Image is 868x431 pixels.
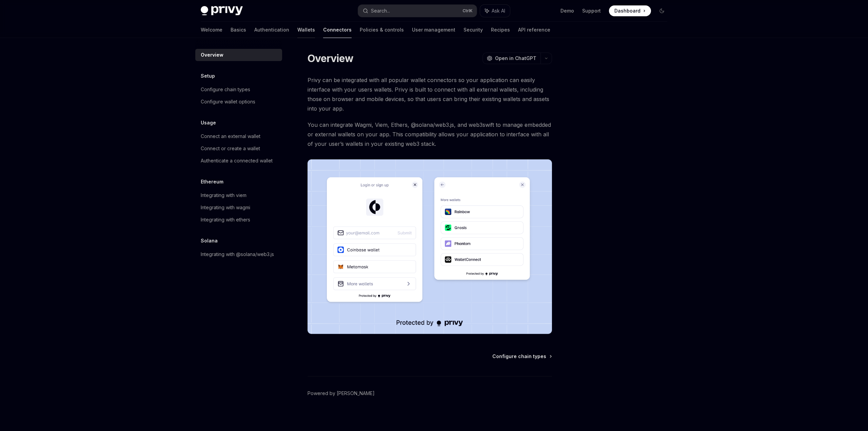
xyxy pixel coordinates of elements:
[482,53,540,64] button: Open in ChatGPT
[195,130,282,142] a: Connect an external wallet
[201,157,273,165] div: Authenticate a connected wallet
[491,22,510,38] a: Recipes
[201,51,223,59] div: Overview
[308,52,353,64] h1: Overview
[308,75,552,113] span: Privy can be integrated with all popular wallet connectors so your application can easily interfa...
[195,248,282,260] a: Integrating with @solana/web3.js
[492,7,505,14] span: Ask AI
[201,250,274,258] div: Integrating with @solana/web3.js
[254,22,289,38] a: Authentication
[201,203,250,212] div: Integrating with wagmi
[195,142,282,155] a: Connect or create a wallet
[371,7,390,15] div: Search...
[492,353,546,360] span: Configure chain types
[462,8,473,14] span: Ctrl K
[201,22,222,38] a: Welcome
[195,214,282,226] a: Integrating with ethers
[360,22,404,38] a: Policies & controls
[480,5,510,17] button: Ask AI
[195,96,282,108] a: Configure wallet options
[201,132,260,140] div: Connect an external wallet
[495,55,536,62] span: Open in ChatGPT
[323,22,352,38] a: Connectors
[201,119,216,127] h5: Usage
[358,5,477,17] button: Search...CtrlK
[201,72,215,80] h5: Setup
[195,155,282,167] a: Authenticate a connected wallet
[297,22,315,38] a: Wallets
[201,98,255,106] div: Configure wallet options
[518,22,550,38] a: API reference
[195,83,282,96] a: Configure chain types
[201,6,243,16] img: dark logo
[492,353,551,360] a: Configure chain types
[609,5,651,16] a: Dashboard
[195,49,282,61] a: Overview
[201,237,218,245] h5: Solana
[463,22,483,38] a: Security
[614,7,640,14] span: Dashboard
[231,22,246,38] a: Basics
[201,85,250,94] div: Configure chain types
[560,7,574,14] a: Demo
[201,216,250,224] div: Integrating with ethers
[308,390,375,397] a: Powered by [PERSON_NAME]
[195,201,282,214] a: Integrating with wagmi
[582,7,601,14] a: Support
[201,191,246,199] div: Integrating with viem
[656,5,667,16] button: Toggle dark mode
[201,178,223,186] h5: Ethereum
[201,144,260,153] div: Connect or create a wallet
[195,189,282,201] a: Integrating with viem
[308,159,552,334] img: Connectors3
[308,120,552,149] span: You can integrate Wagmi, Viem, Ethers, @solana/web3.js, and web3swift to manage embedded or exter...
[412,22,455,38] a: User management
